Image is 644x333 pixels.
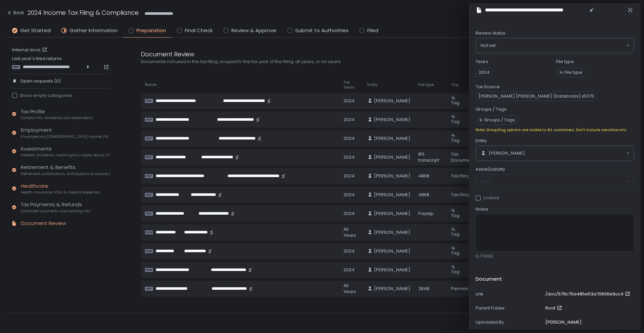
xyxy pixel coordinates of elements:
[476,319,543,325] div: Uploaded By
[21,164,110,176] div: Retirement & Benefits
[374,98,410,104] span: [PERSON_NAME]
[476,38,634,53] div: Search for option
[20,27,51,35] span: Get Started
[374,229,410,235] span: [PERSON_NAME]
[21,182,100,195] div: Healthcare
[28,8,139,17] h1: 2024 Income Tax Filing & Compliance
[137,27,166,35] span: Preparation
[476,84,500,90] label: Tax Source
[21,115,93,120] span: Contact info, residence, and dependents
[21,134,110,139] span: Employee and [DEMOGRAPHIC_DATA] income (W-2s)
[476,166,505,172] span: Asset/Liability
[451,118,460,125] span: Tag
[476,127,634,132] div: Note: Group/tag options are visible to ALL customers. Don't include sensitive info
[451,231,460,237] span: Tag
[374,173,410,179] span: [PERSON_NAME]
[141,59,463,65] div: Documents not used in this tax filing, scoped to the tax year of the filing, all years, or no years.
[145,82,156,87] span: Name
[451,212,460,219] span: Tag
[21,220,66,227] div: Document Review
[481,42,496,49] span: Not set
[21,126,110,139] div: Employment
[21,190,100,195] span: Health insurance, HSAs & medical expenses
[476,30,505,36] span: Review status
[21,201,90,214] div: Tax Payments & Refunds
[374,154,410,160] span: [PERSON_NAME]
[374,192,410,198] span: [PERSON_NAME]
[20,78,61,84] span: Open requests (0)
[545,291,632,297] a: /doc/679c70a485e53a70606e9cc4
[476,92,597,101] div: [PERSON_NAME] [PERSON_NAME] (Databricks) x5070
[451,269,460,275] span: Tag
[7,9,24,17] div: Back
[374,135,410,142] span: [PERSON_NAME]
[374,286,410,292] span: [PERSON_NAME]
[374,248,410,254] span: [PERSON_NAME]
[21,108,93,121] div: Tax Profile
[7,8,24,19] button: Back
[545,319,582,325] div: [PERSON_NAME]
[21,145,110,158] div: Investments
[374,117,410,123] span: [PERSON_NAME]
[141,50,463,59] div: Document Review
[295,27,348,35] span: Submit to Authorities
[496,42,626,49] input: Search for option
[476,146,634,161] div: Search for option
[21,209,90,214] span: Estimated payments and banking info
[476,291,543,297] div: Link
[565,69,582,75] span: File type
[451,82,459,87] span: Tag
[476,68,493,77] span: 2024
[12,56,110,70] div: Last year's filed returns
[185,27,213,35] span: Final Check
[343,80,359,90] span: Tax Years
[476,138,487,144] span: Entity
[476,305,543,311] div: Parent Folder
[451,100,460,106] span: Tag
[374,211,410,217] span: [PERSON_NAME]
[476,275,502,283] h2: Document
[525,150,626,157] input: Search for option
[476,106,506,112] label: Groups / Tags
[476,59,488,65] label: Years
[367,82,377,87] span: Entity
[367,27,378,35] span: Filed
[374,267,410,273] span: [PERSON_NAME]
[451,137,460,144] span: Tag
[476,206,488,212] span: Notes
[12,47,49,53] a: Internal docs
[489,150,525,156] span: [PERSON_NAME]
[476,253,634,259] div: 0 / 5000
[451,250,460,256] span: Tag
[556,59,574,65] label: File type
[21,153,110,158] span: Interest, dividends, capital gains, crypto, equity (1099s, K-1s)
[69,27,118,35] span: Gather Information
[545,305,563,311] a: Root
[231,27,276,35] span: Review & Approve
[21,171,110,176] span: Retirement contributions, distributions & income (1099-R, 5498)
[418,82,434,87] span: File type
[484,117,515,123] span: Groups / Tags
